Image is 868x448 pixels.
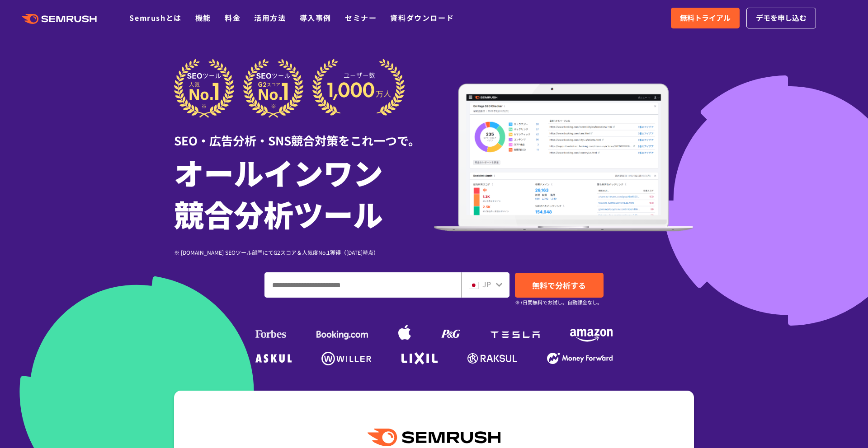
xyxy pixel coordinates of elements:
a: 導入事例 [300,12,331,23]
img: Semrush [368,429,500,446]
a: 資料ダウンロード [390,12,454,23]
h1: オールインワン 競合分析ツール [174,151,434,234]
a: デモを申し込む [746,8,816,28]
a: 料金 [225,12,241,23]
a: Semrushとは [129,12,181,23]
input: ドメイン、キーワードまたはURLを入力してください [265,273,461,297]
a: 機能 [195,12,211,23]
span: デモを申し込む [756,12,807,24]
span: JP [482,279,491,289]
span: 無料トライアル [680,12,731,24]
small: ※7日間無料でお試し。自動課金なし。 [515,298,602,307]
a: 活用方法 [254,12,286,23]
a: 無料で分析する [515,273,604,298]
span: 無料で分析する [532,280,586,291]
a: 無料トライアル [671,8,740,28]
div: SEO・広告分析・SNS競合対策をこれ一つで。 [174,118,434,149]
a: セミナー [345,12,377,23]
div: ※ [DOMAIN_NAME] SEOツール部門にてG2スコア＆人気度No.1獲得（[DATE]時点） [174,248,434,257]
